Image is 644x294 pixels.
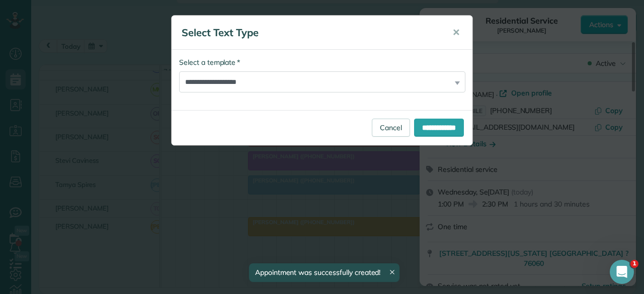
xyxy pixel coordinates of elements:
[610,260,634,284] iframe: Intercom live chat
[630,260,638,268] span: 1
[179,57,240,67] label: Select a template
[182,26,438,40] h5: Select Text Type
[372,119,410,137] a: Cancel
[452,27,460,38] span: ✕
[249,263,400,282] div: Appointment was successfully created!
